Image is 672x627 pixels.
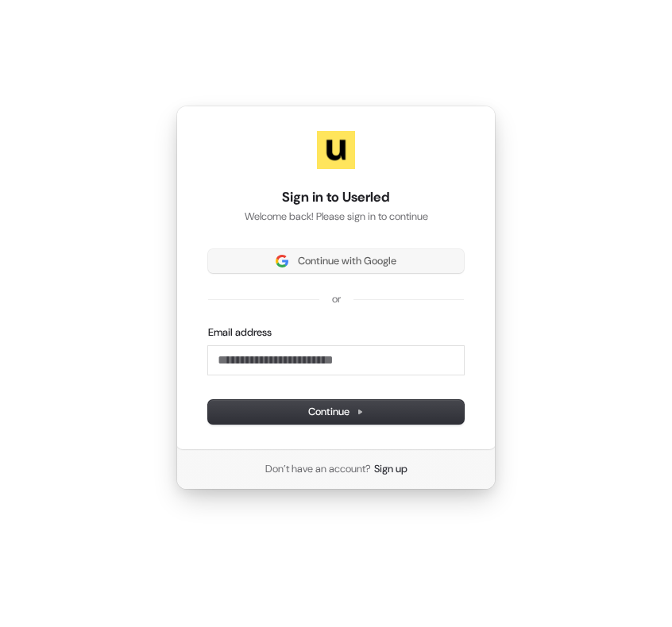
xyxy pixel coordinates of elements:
[298,254,396,268] span: Continue with Google
[208,188,464,207] h1: Sign in to Userled
[265,462,371,476] span: Don’t have an account?
[308,405,364,419] span: Continue
[317,131,355,169] img: Userled
[276,255,288,267] img: Sign in with Google
[208,210,464,224] p: Welcome back! Please sign in to continue
[208,325,272,340] label: Email address
[374,462,407,476] a: Sign up
[208,249,464,273] button: Sign in with GoogleContinue with Google
[208,400,464,424] button: Continue
[332,292,341,306] p: or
